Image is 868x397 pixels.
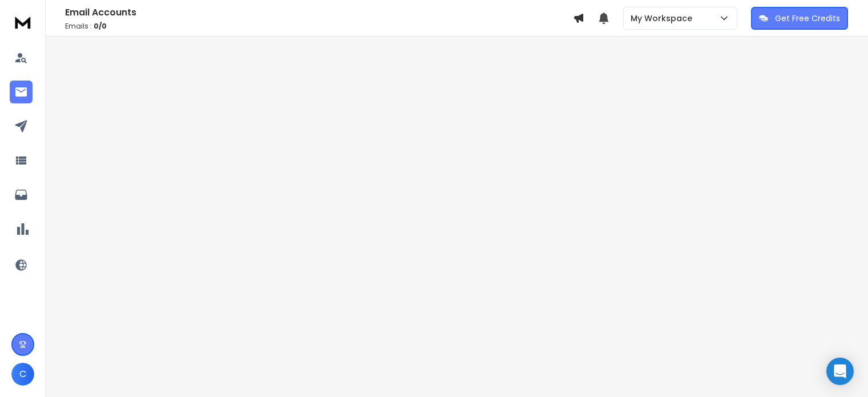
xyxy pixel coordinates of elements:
p: Get Free Credits [775,13,840,24]
div: Open Intercom Messenger [826,358,854,385]
p: Emails : [65,22,573,31]
p: My Workspace [631,13,697,24]
img: logo [11,11,34,33]
button: C [11,363,34,386]
button: Get Free Credits [751,7,848,30]
span: 0 / 0 [94,21,107,31]
h1: Email Accounts [65,6,573,19]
